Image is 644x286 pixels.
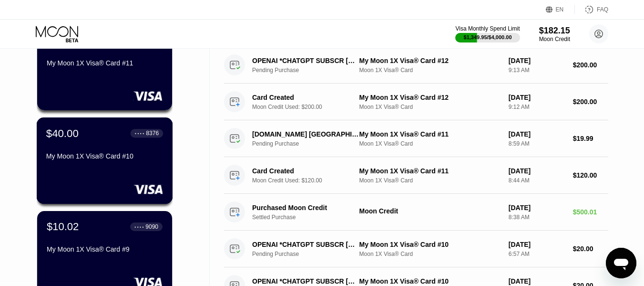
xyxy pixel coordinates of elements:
[546,5,575,14] div: EN
[575,5,608,14] div: FAQ
[252,104,367,110] div: Moon Credit Used: $200.00
[573,98,608,106] div: $200.00
[359,67,501,74] div: Moon 1X Visa® Card
[509,204,565,212] div: [DATE]
[359,130,501,138] div: My Moon 1X Visa® Card #11
[252,94,359,101] div: Card Created
[252,251,367,257] div: Pending Purchase
[509,140,565,147] div: 8:59 AM
[539,36,570,42] div: Moon Credit
[539,26,570,42] div: $182.15Moon Credit
[134,225,144,228] div: ● ● ● ●
[252,130,359,138] div: [DOMAIN_NAME] [GEOGRAPHIC_DATA] AM
[573,135,608,142] div: $19.99
[252,167,359,175] div: Card Created
[509,104,565,110] div: 9:12 AM
[597,6,608,13] div: FAQ
[455,25,520,42] div: Visa Monthly Spend Limit$1,349.95/$4,000.00
[252,140,367,147] div: Pending Purchase
[252,204,359,212] div: Purchased Moon Credit
[135,132,144,135] div: ● ● ● ●
[509,251,565,257] div: 6:57 AM
[252,57,359,64] div: OPENAI *CHATGPT SUBSCR [PHONE_NUMBER] US
[509,214,565,221] div: 8:38 AM
[37,25,172,110] div: $100.01● ● ● ●2373My Moon 1X Visa® Card #11
[509,241,565,248] div: [DATE]
[455,25,520,32] div: Visa Monthly Spend Limit
[252,241,359,248] div: OPENAI *CHATGPT SUBSCR [PHONE_NUMBER] US
[359,140,501,147] div: Moon 1X Visa® Card
[46,127,79,139] div: $40.00
[556,6,564,13] div: EN
[46,152,163,160] div: My Moon 1X Visa® Card #10
[47,59,163,67] div: My Moon 1X Visa® Card #11
[252,214,367,221] div: Settled Purchase
[573,61,608,69] div: $200.00
[359,251,501,257] div: Moon 1X Visa® Card
[47,245,163,253] div: My Moon 1X Visa® Card #9
[224,194,608,231] div: Purchased Moon CreditSettled PurchaseMoon Credit[DATE]8:38 AM$500.01
[359,104,501,110] div: Moon 1X Visa® Card
[509,277,565,285] div: [DATE]
[252,67,367,74] div: Pending Purchase
[146,130,159,137] div: 8376
[359,207,501,215] div: Moon Credit
[573,245,608,253] div: $20.00
[509,67,565,74] div: 9:13 AM
[509,57,565,64] div: [DATE]
[37,118,172,203] div: $40.00● ● ● ●8376My Moon 1X Visa® Card #10
[224,120,608,157] div: [DOMAIN_NAME] [GEOGRAPHIC_DATA] AMPending PurchaseMy Moon 1X Visa® Card #11Moon 1X Visa® Card[DAT...
[509,177,565,184] div: 8:44 AM
[224,84,608,120] div: Card CreatedMoon Credit Used: $200.00My Moon 1X Visa® Card #12Moon 1X Visa® Card[DATE]9:12 AM$200.00
[573,171,608,179] div: $120.00
[359,177,501,184] div: Moon 1X Visa® Card
[539,26,570,36] div: $182.15
[224,157,608,194] div: Card CreatedMoon Credit Used: $120.00My Moon 1X Visa® Card #11Moon 1X Visa® Card[DATE]8:44 AM$120.00
[145,223,158,230] div: 9090
[359,241,501,248] div: My Moon 1X Visa® Card #10
[464,34,512,40] div: $1,349.95 / $4,000.00
[224,231,608,267] div: OPENAI *CHATGPT SUBSCR [PHONE_NUMBER] USPending PurchaseMy Moon 1X Visa® Card #10Moon 1X Visa® Ca...
[606,248,636,278] iframe: Button to launch messaging window
[509,94,565,101] div: [DATE]
[509,167,565,175] div: [DATE]
[359,94,501,101] div: My Moon 1X Visa® Card #12
[252,277,359,285] div: OPENAI *CHATGPT SUBSCR [PHONE_NUMBER] US
[509,130,565,138] div: [DATE]
[224,47,608,84] div: OPENAI *CHATGPT SUBSCR [PHONE_NUMBER] USPending PurchaseMy Moon 1X Visa® Card #12Moon 1X Visa® Ca...
[359,277,501,285] div: My Moon 1X Visa® Card #10
[359,167,501,175] div: My Moon 1X Visa® Card #11
[573,208,608,216] div: $500.01
[359,57,501,64] div: My Moon 1X Visa® Card #12
[252,177,367,184] div: Moon Credit Used: $120.00
[47,221,79,233] div: $10.02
